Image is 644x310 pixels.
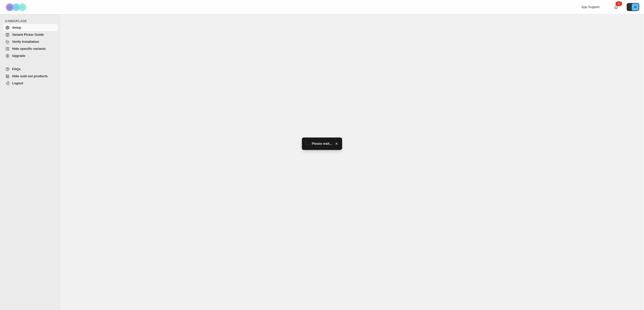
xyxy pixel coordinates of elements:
a: Upgrade [3,52,58,59]
span: Hide specific variants [12,47,46,51]
a: FAQs [3,66,58,73]
span: Upgrade [12,54,25,58]
a: Logout [3,80,58,87]
span: Hide sold out products [12,74,48,78]
span: Avatar with initials W [632,4,639,11]
span: Logout [12,81,23,85]
span: CAMOUFLAGE [5,19,58,23]
a: Hide specific variants [3,45,58,52]
span: Verify Installation [12,40,39,44]
span: Please wait... [312,141,332,146]
span: Variant Picker Guide [12,33,44,36]
a: Verify Installation [3,38,58,45]
text: W [634,6,637,9]
a: Setup [3,24,58,31]
a: 1 [614,5,619,10]
span: Setup [12,26,21,29]
span: App Support [581,5,599,9]
img: Camouflage [4,0,29,14]
span: FAQs [12,67,21,71]
a: Hide sold out products [3,73,58,80]
a: Variant Picker Guide [3,31,58,38]
div: 1 [616,1,622,6]
button: Avatar with initials W [627,3,639,11]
